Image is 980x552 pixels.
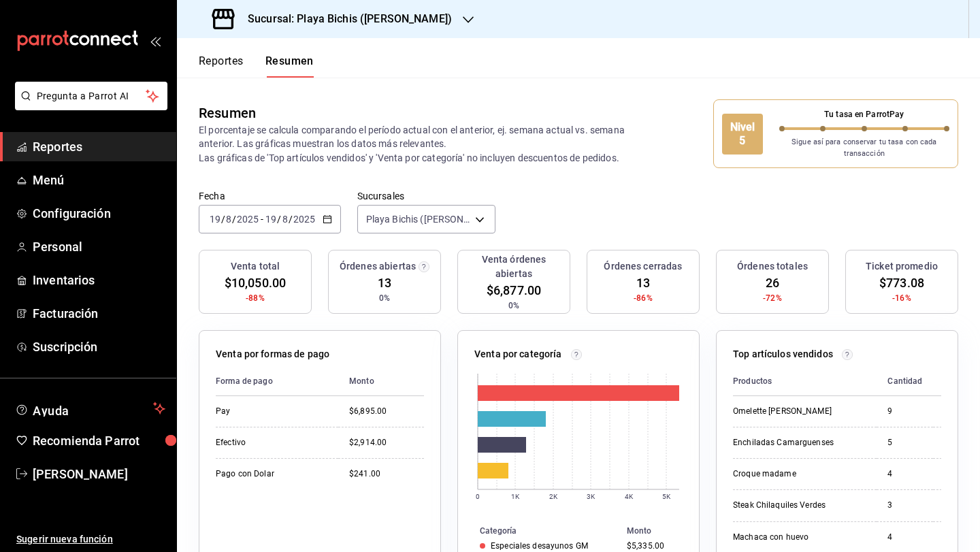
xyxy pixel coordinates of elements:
[349,406,424,417] div: $6,895.00
[246,292,265,304] span: -88%
[231,259,280,274] h3: Venta total
[33,204,165,223] span: Configuración
[662,493,671,500] text: 5K
[604,259,682,274] h3: Órdenes cerradas
[887,468,922,480] div: 4
[232,214,236,225] span: /
[733,406,866,417] div: Omelette [PERSON_NAME]
[733,437,866,449] div: Enchiladas Camarguenses
[216,406,327,417] div: Pay
[216,367,338,396] th: Forma de pago
[199,103,256,123] div: Resumen
[16,532,165,547] span: Sugerir nueva función
[634,292,653,304] span: -86%
[733,367,877,396] th: Productos
[33,465,165,483] span: [PERSON_NAME]
[463,253,564,281] h3: Venta órdenes abiertas
[866,259,938,274] h3: Ticket promedio
[150,35,161,46] button: open_drawer_menu
[474,347,562,361] p: Venta por categoría
[225,274,286,292] span: $10,050.00
[338,367,424,396] th: Monto
[511,493,520,500] text: 1K
[265,54,314,78] button: Resumen
[349,468,424,480] div: $241.00
[199,123,642,164] p: El porcentaje se calcula comparando el período actual con el anterior, ej. semana actual vs. sema...
[627,541,677,551] div: $5,335.00
[33,271,165,289] span: Inventarios
[33,400,148,417] span: Ayuda
[209,214,221,225] input: --
[366,212,470,226] span: Playa Bichis ([PERSON_NAME])
[33,171,165,189] span: Menú
[887,406,922,417] div: 9
[779,108,950,120] p: Tu tasa en ParrotPay
[766,274,779,292] span: 26
[33,137,165,156] span: Reportes
[33,432,165,450] span: Recomienda Parrot
[476,493,480,500] text: 0
[378,274,391,292] span: 13
[733,347,833,361] p: Top artículos vendidos
[737,259,808,274] h3: Órdenes totales
[621,523,699,538] th: Monto
[636,274,650,292] span: 13
[282,214,289,225] input: --
[733,468,866,480] div: Croque madame
[763,292,782,304] span: -72%
[887,500,922,511] div: 3
[37,89,146,103] span: Pregunta a Parrot AI
[887,532,922,543] div: 4
[349,437,424,449] div: $2,914.00
[879,274,924,292] span: $773.08
[15,82,167,110] button: Pregunta a Parrot AI
[357,191,495,201] label: Sucursales
[277,214,281,225] span: /
[261,214,263,225] span: -
[733,532,866,543] div: Machaca con huevo
[236,214,259,225] input: ----
[216,437,327,449] div: Efectivo
[33,238,165,256] span: Personal
[340,259,416,274] h3: Órdenes abiertas
[33,304,165,323] span: Facturación
[293,214,316,225] input: ----
[265,214,277,225] input: --
[587,493,595,500] text: 3K
[33,338,165,356] span: Suscripción
[625,493,634,500] text: 4K
[199,54,314,78] div: navigation tabs
[379,292,390,304] span: 0%
[508,299,519,312] span: 0%
[722,114,763,155] div: Nivel 5
[491,541,588,551] div: Especiales desayunos GM
[216,468,327,480] div: Pago con Dolar
[225,214,232,225] input: --
[487,281,541,299] span: $6,877.00
[237,11,452,27] h3: Sucursal: Playa Bichis ([PERSON_NAME])
[10,99,167,113] a: Pregunta a Parrot AI
[289,214,293,225] span: /
[199,54,244,78] button: Reportes
[221,214,225,225] span: /
[887,437,922,449] div: 5
[779,137,950,159] p: Sigue así para conservar tu tasa con cada transacción
[877,367,933,396] th: Cantidad
[549,493,558,500] text: 2K
[733,500,866,511] div: Steak Chilaquiles Verdes
[216,347,329,361] p: Venta por formas de pago
[892,292,911,304] span: -16%
[458,523,621,538] th: Categoría
[199,191,341,201] label: Fecha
